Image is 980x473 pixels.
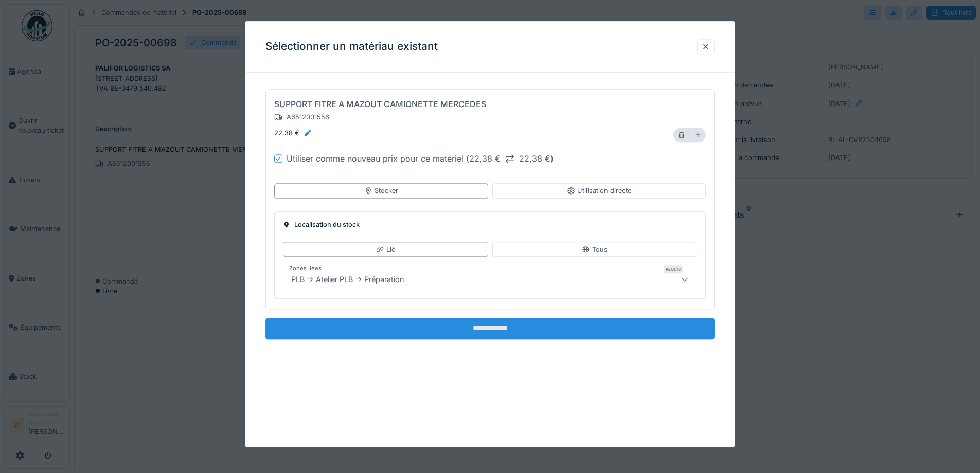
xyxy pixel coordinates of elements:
div: Lié [376,244,395,254]
div: SUPPORT FITRE A MAZOUT CAMIONETTE MERCEDES [274,98,486,110]
label: Zones liées [287,264,324,273]
h3: Sélectionner un matériau existant [265,40,438,53]
div: Utilisation directe [567,186,631,196]
div: A6512001556 [274,112,329,122]
div: Requis [664,265,683,273]
div: Localisation du stock [283,220,697,230]
div: 22,38 € 22,38 € [469,153,550,165]
div: PLB -> Atelier PLB -> Préparation [287,273,408,286]
div: 22,38 € [274,129,312,138]
div: Tous [582,244,608,254]
div: Utiliser comme nouveau prix pour ce matériel ( ) [287,153,554,165]
div: Stocker [364,186,398,196]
